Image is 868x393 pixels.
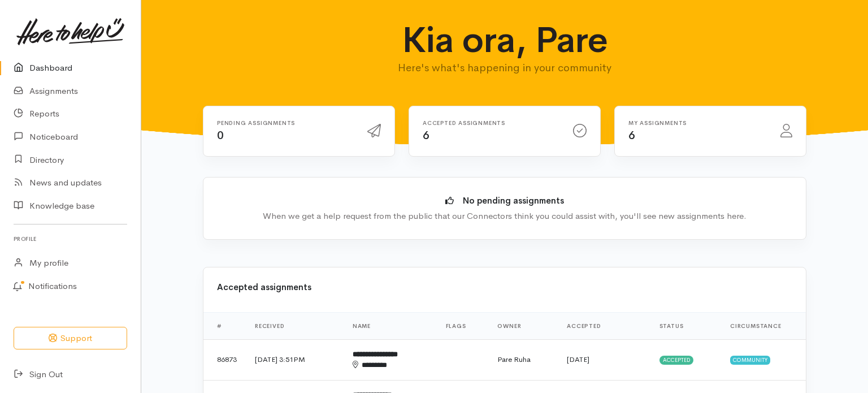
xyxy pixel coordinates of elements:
[337,60,673,76] p: Here's what's happening in your community
[344,312,437,339] th: Name
[217,282,311,292] b: Accepted assignments
[558,312,650,339] th: Accepted
[217,128,224,142] span: 0
[203,339,246,380] td: 86873
[437,312,489,339] th: Flags
[463,195,564,206] b: No pending assignments
[730,356,770,365] span: Community
[488,312,558,339] th: Owner
[650,312,721,339] th: Status
[246,312,344,339] th: Received
[628,128,635,142] span: 6
[488,339,558,380] td: Pare Ruha
[246,339,344,380] td: [DATE] 3:51PM
[659,356,694,365] span: Accepted
[423,128,429,142] span: 6
[217,120,354,126] h6: Pending assignments
[628,120,767,126] h6: My assignments
[220,210,789,223] div: When we get a help request from the public that our Connectors think you could assist with, you'l...
[14,327,127,350] button: Support
[203,312,246,339] th: #
[337,20,673,60] h1: Kia ora, Pare
[14,231,127,247] h6: Profile
[423,120,559,126] h6: Accepted assignments
[721,312,806,339] th: Circumstance
[567,355,589,364] time: [DATE]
